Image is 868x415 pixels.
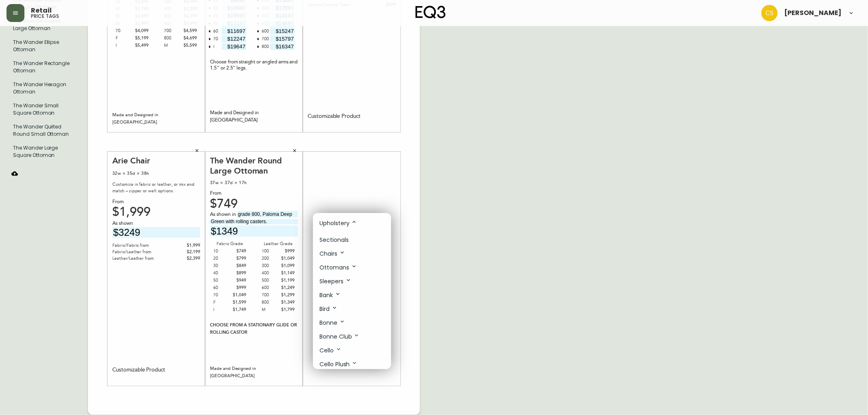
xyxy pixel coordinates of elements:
p: Cello [319,346,342,355]
p: Cello Plush [319,360,358,369]
p: Chairs [319,249,345,258]
p: Sleepers [319,277,352,286]
p: Sectionals [319,236,349,244]
p: Bonne Club [319,332,360,341]
p: Ottomans [319,263,357,272]
p: Upholstery [319,219,357,228]
p: Bonne [319,318,345,327]
p: Bird [319,304,338,313]
p: Bank [319,291,341,300]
